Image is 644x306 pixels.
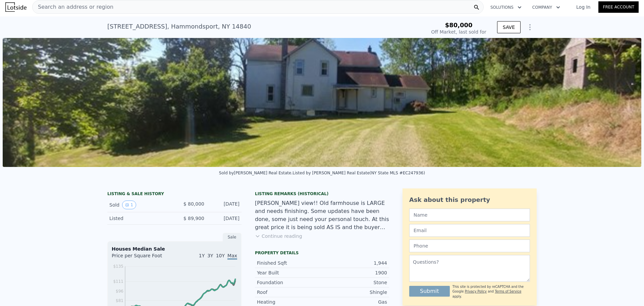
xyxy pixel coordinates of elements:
[5,2,26,12] img: Lotside
[227,253,237,260] span: Max
[113,264,123,269] tspan: $135
[109,201,169,209] div: Sold
[527,1,566,13] button: Company
[255,191,389,196] div: Listing Remarks (Historical)
[485,1,527,13] button: Solutions
[199,253,205,258] span: 1Y
[409,209,530,221] input: Name
[257,299,322,305] div: Heating
[445,21,473,29] span: $80,000
[3,38,641,167] img: Sale: 141903285 Parcel: 118708965
[255,233,302,239] button: Continue reading
[33,3,113,11] span: Search an address or region
[431,29,486,35] div: Off Market, last sold for
[568,4,598,10] a: Log In
[409,239,530,252] input: Phone
[322,260,387,266] div: 1,944
[257,279,322,286] div: Foundation
[255,250,389,256] div: Property details
[409,195,530,205] div: Ask about this property
[523,20,537,34] button: Show Options
[116,298,123,303] tspan: $81
[409,286,450,297] button: Submit
[107,191,241,198] div: LISTING & SALE HISTORY
[109,215,169,222] div: Listed
[183,216,204,221] span: $ 89,900
[322,299,387,305] div: Gas
[122,201,136,209] button: View historical data
[322,269,387,276] div: 1900
[116,289,123,294] tspan: $96
[210,201,239,209] div: [DATE]
[465,290,487,293] a: Privacy Policy
[207,253,213,258] span: 3Y
[107,22,251,31] div: [STREET_ADDRESS] , Hammondsport , NY 14840
[257,260,322,266] div: Finished Sqft
[113,279,123,284] tspan: $111
[409,224,530,237] input: Email
[112,252,174,263] div: Price per Square Foot
[322,289,387,296] div: Shingle
[210,215,239,222] div: [DATE]
[183,201,204,207] span: $ 80,000
[452,285,530,299] div: This site is protected by reCAPTCHA and the Google and apply.
[497,21,521,33] button: SAVE
[219,171,292,175] div: Sold by [PERSON_NAME] Real Estate .
[322,279,387,286] div: Stone
[112,246,237,252] div: Houses Median Sale
[223,233,241,242] div: Sale
[257,269,322,276] div: Year Built
[216,253,225,258] span: 10Y
[495,290,521,293] a: Terms of Service
[255,199,389,231] div: [PERSON_NAME] view!! Old farmhouse is LARGE and needs finishing. Some updates have been done, som...
[257,289,322,296] div: Roof
[598,1,639,13] a: Free Account
[292,171,425,175] div: Listed by [PERSON_NAME] Real Estate (NY State MLS #EC247936)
